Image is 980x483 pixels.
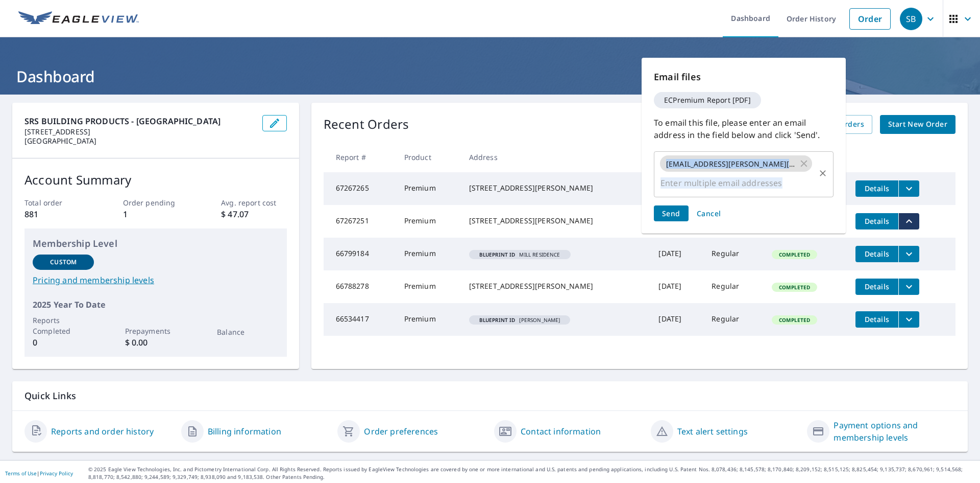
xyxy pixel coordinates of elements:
button: detailsBtn-67267251 [855,213,898,229]
td: [DATE] [650,270,703,303]
p: Avg. report cost [221,197,286,208]
em: Blueprint ID [479,252,516,257]
button: filesDropdownBtn-67267251 [898,213,919,229]
p: $ 0.00 [125,336,186,349]
p: © 2025 Eagle View Technologies, Inc. and Pictometry International Corp. All Rights Reserved. Repo... [88,466,975,481]
a: Payment options and membership levels [834,419,955,444]
td: 67267265 [324,172,396,205]
button: detailsBtn-67267265 [855,180,898,197]
p: Email files [654,70,834,84]
input: Enter multiple email addresses [658,173,814,193]
p: Balance [217,327,278,337]
a: Privacy Policy [40,470,73,477]
td: 66799184 [324,238,396,270]
td: Premium [396,303,461,336]
em: Blueprint ID [479,317,516,323]
span: ECPremium Report [PDF] [658,97,757,104]
div: [STREET_ADDRESS][PERSON_NAME] [469,216,643,226]
button: filesDropdownBtn-66799184 [898,246,919,262]
th: Product [396,142,461,172]
td: Premium [396,205,461,238]
th: Address [461,142,651,172]
td: Regular [703,238,764,270]
p: Recent Orders [324,115,409,134]
span: Details [862,183,892,193]
h1: Dashboard [12,66,968,87]
td: Premium [396,270,461,303]
div: SB [900,8,922,30]
p: To email this file, please enter an email address in the field below and click 'Send'. [654,117,834,141]
img: EV Logo [18,11,139,27]
a: Reports and order history [51,425,154,438]
span: Completed [773,284,816,291]
p: 0 [33,336,94,349]
span: Details [862,282,892,291]
th: Report # [324,142,396,172]
span: Details [862,249,892,259]
td: Regular [703,303,764,336]
td: Regular [703,270,764,303]
td: Premium [396,238,461,270]
button: filesDropdownBtn-66534417 [898,311,919,328]
td: [DATE] [650,238,703,270]
button: filesDropdownBtn-67267265 [898,180,919,197]
p: Quick Links [24,389,955,402]
button: detailsBtn-66788278 [855,279,898,295]
p: | [5,470,73,476]
button: Clear [816,166,830,180]
p: $ 47.07 [221,208,286,220]
span: Send [662,209,680,218]
span: MILL RESIDENCE [473,252,567,257]
span: Completed [773,316,816,324]
p: Account Summary [24,171,287,189]
td: Premium [396,172,461,205]
div: [STREET_ADDRESS][PERSON_NAME] [469,183,643,193]
span: Completed [773,251,816,258]
div: [STREET_ADDRESS][PERSON_NAME] [469,281,643,291]
a: Order [849,8,891,30]
span: Start New Order [888,118,947,131]
p: 1 [123,208,188,220]
p: [GEOGRAPHIC_DATA] [24,136,254,146]
p: Total order [24,197,90,208]
button: detailsBtn-66799184 [855,246,898,262]
td: 67267251 [324,205,396,238]
td: 66534417 [324,303,396,336]
span: [PERSON_NAME] [473,317,567,323]
span: Details [862,216,892,226]
a: Text alert settings [677,425,748,438]
span: [EMAIL_ADDRESS][PERSON_NAME][DOMAIN_NAME] [660,159,801,169]
a: Terms of Use [5,470,37,477]
a: Pricing and membership levels [33,274,279,286]
span: Details [862,314,892,324]
a: Order preferences [364,425,438,438]
button: detailsBtn-66534417 [855,311,898,328]
td: 66788278 [324,270,396,303]
p: 881 [24,208,90,220]
span: Cancel [697,209,721,218]
a: Start New Order [880,115,955,134]
button: filesDropdownBtn-66788278 [898,279,919,295]
p: Custom [50,258,77,267]
p: 2025 Year To Date [33,298,279,311]
a: Billing information [208,425,281,438]
td: [DATE] [650,303,703,336]
p: [STREET_ADDRESS] [24,127,254,136]
a: Contact information [521,425,601,438]
div: [EMAIL_ADDRESS][PERSON_NAME][DOMAIN_NAME] [660,155,812,172]
p: Prepayments [125,326,186,336]
p: Membership Level [33,237,279,250]
p: SRS BUILDING PRODUCTS - [GEOGRAPHIC_DATA] [24,115,254,127]
p: Reports Completed [33,315,94,336]
button: Send [654,205,689,221]
button: Cancel [693,205,725,221]
p: Order pending [123,197,188,208]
